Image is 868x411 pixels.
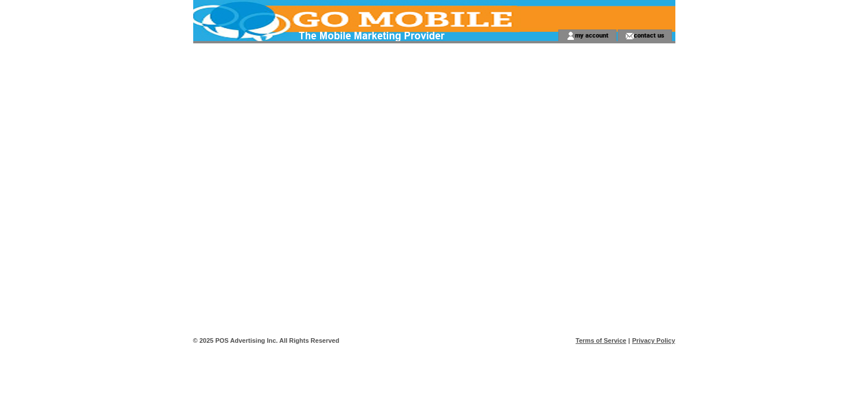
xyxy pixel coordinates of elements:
a: Privacy Policy [632,337,675,344]
a: contact us [634,31,664,39]
a: my account [575,31,608,39]
img: account_icon.gif;jsessionid=F10109E046736FBE22575A44DECC0277 [566,31,575,40]
a: Terms of Service [576,337,626,344]
img: contact_us_icon.gif;jsessionid=F10109E046736FBE22575A44DECC0277 [625,31,634,40]
span: © 2025 POS Advertising Inc. All Rights Reserved [193,337,340,344]
span: | [628,337,630,344]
